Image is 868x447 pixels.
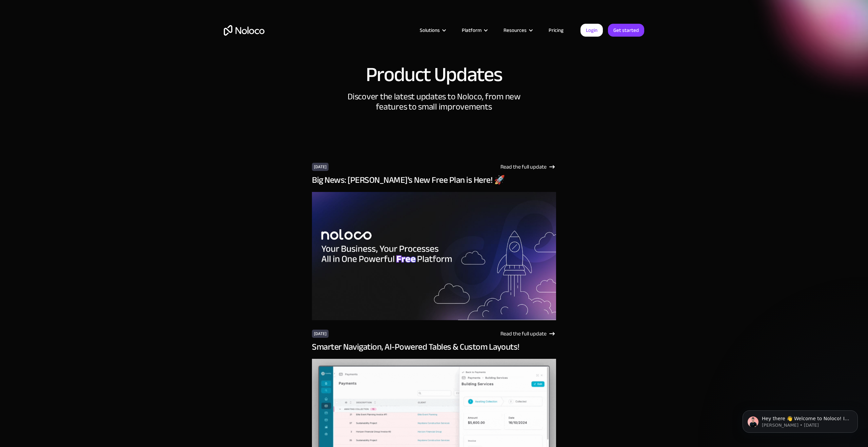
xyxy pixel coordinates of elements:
div: Resources [504,26,527,35]
a: Login [580,24,603,37]
h2: Discover the latest updates to Noloco, from new features to small improvements [332,92,536,112]
div: Solutions [411,26,453,35]
div: Read the full update [500,163,547,171]
iframe: Intercom notifications message [732,396,868,444]
h3: Smarter Navigation, AI-Powered Tables & Custom Layouts! [312,342,556,352]
a: home [224,25,264,36]
div: [DATE] [312,163,329,171]
div: Platform [453,26,495,35]
div: Resources [495,26,540,35]
h1: Product Updates [366,64,502,85]
div: Platform [462,26,481,35]
a: Pricing [540,26,572,35]
div: Read the full update [500,330,547,338]
h3: Big News: [PERSON_NAME]’s New Free Plan is Here! 🚀 [312,175,556,185]
a: [DATE]Read the full update [312,330,556,338]
a: Get started [608,24,644,37]
a: [DATE]Read the full update [312,163,556,171]
div: [DATE] [312,330,329,338]
div: Solutions [420,26,440,35]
